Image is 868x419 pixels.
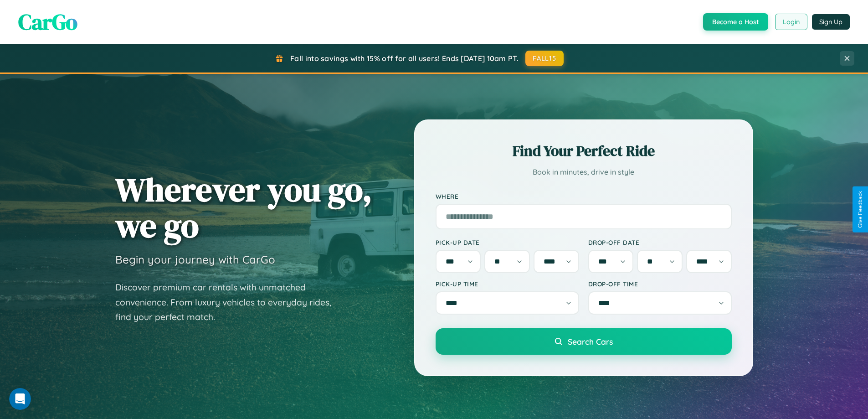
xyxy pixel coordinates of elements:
button: Sign Up [812,14,850,30]
label: Pick-up Time [436,280,579,288]
button: Login [775,14,807,30]
span: CarGo [18,7,77,37]
button: FALL15 [525,51,564,66]
h1: Wherever you go, we go [115,171,372,243]
div: Give Feedback [857,191,863,228]
button: Become a Host [703,13,768,31]
label: Drop-off Date [588,238,732,246]
h2: Find Your Perfect Ride [436,141,732,161]
h3: Begin your journey with CarGo [115,253,275,266]
iframe: Intercom live chat [9,388,31,410]
label: Pick-up Date [436,238,579,246]
span: Fall into savings with 15% off for all users! Ends [DATE] 10am PT. [290,54,519,63]
span: Search Cars [568,336,613,347]
label: Where [436,192,732,200]
p: Book in minutes, drive in style [436,166,732,179]
label: Drop-off Time [588,280,732,288]
button: Search Cars [436,328,732,355]
p: Discover premium car rentals with unmatched convenience. From luxury vehicles to everyday rides, ... [115,280,343,325]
